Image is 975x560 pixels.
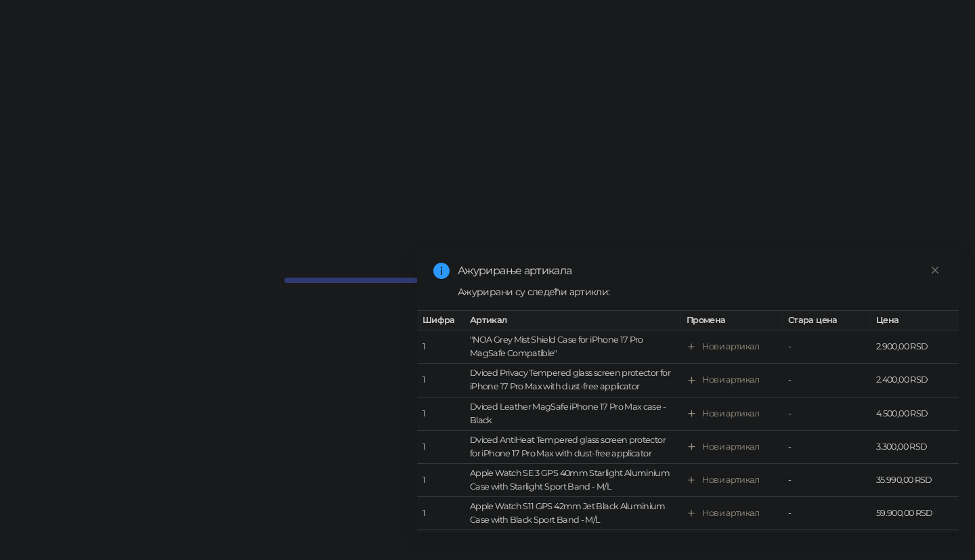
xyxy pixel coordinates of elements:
span: close [930,265,940,275]
div: Нови артикал [702,473,759,487]
td: Dviced AntiHeat Tempered glass screen protector for iPhone 17 Pro Max with dust-free applicator [464,431,681,464]
td: Apple Watch S11 GPS 42mm Jet Black Aluminium Case with Black Sport Band - M/L [464,497,681,530]
td: 2.900,00 RSD [871,330,959,364]
div: Нови артикал [702,507,759,520]
div: Ажурирани су следећи артикли: [458,284,942,299]
td: 1 [417,464,464,497]
td: 2.400,00 RSD [871,364,959,397]
td: - [783,364,871,397]
td: "NOA Grey Mist Shield Case for iPhone 17 Pro MagSafe Compatible" [464,330,681,364]
div: Нови артикал [702,440,759,454]
td: - [783,497,871,530]
th: Шифра [417,311,464,330]
td: 3.300,00 RSD [871,431,959,464]
th: Артикал [464,311,681,330]
div: Нови артикал [702,340,759,353]
div: Ажурирање артикала [458,263,942,279]
div: Нови артикал [702,406,759,420]
td: 4.500,00 RSD [871,397,959,430]
div: Нови артикал [702,373,759,387]
td: - [783,330,871,364]
td: 35.990,00 RSD [871,464,959,497]
td: - [783,431,871,464]
td: Dviced Privacy Tempered glass screen protector for iPhone 17 Pro Max with dust-free applicator [464,364,681,397]
td: - [783,464,871,497]
a: Close [928,263,942,278]
td: 1 [417,431,464,464]
th: Стара цена [783,311,871,330]
td: 59.900,00 RSD [871,497,959,530]
td: Apple Watch SE 3 GPS 40mm Starlight Aluminium Case with Starlight Sport Band - M/L [464,464,681,497]
td: 1 [417,364,464,397]
span: info-circle [433,263,450,279]
td: 1 [417,397,464,430]
th: Цена [871,311,959,330]
td: 1 [417,330,464,364]
td: Dviced Leather MagSafe iPhone 17 Pro Max case - Black [464,397,681,430]
th: Промена [681,311,783,330]
td: 1 [417,497,464,530]
td: - [783,397,871,430]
